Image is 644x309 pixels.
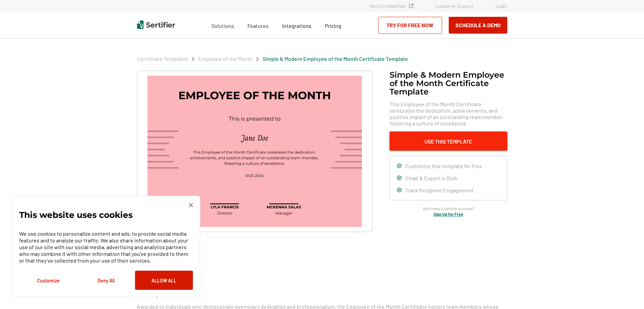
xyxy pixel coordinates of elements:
[449,17,507,34] button: Schedule a Demo
[370,3,413,9] a: Verify Credentials
[409,4,413,8] img: Verified
[19,230,193,264] p: We use cookies to personalize content and ads, to provide social media features and to analyze ou...
[137,55,189,62] a: Certificate Templates
[423,205,474,212] span: Don’t have a Sertifier account?
[211,21,234,29] span: Solutions
[405,187,474,193] span: Track Recipient Engagement
[135,271,193,290] button: Allow All
[19,211,133,218] p: This website uses cookies
[378,17,442,34] a: Try for Free Now
[147,76,362,227] img: Simple & Modern Employee of the Month Certificate Template
[19,271,77,290] button: Customize
[282,23,311,29] span: Integrations
[137,21,175,29] img: Sertifier | Digital Credentialing Platform
[189,203,193,207] img: Cookie Popup Close
[389,101,507,126] span: This Employee of the Month Certificate celebrates the dedication, achievements, and positive impa...
[405,163,482,169] span: Customize this template for free
[496,3,507,9] a: Login
[610,277,644,309] iframe: Chat Widget
[282,21,311,29] a: Integrations
[435,3,474,9] a: Customer Support
[77,271,135,290] button: Deny All
[198,55,253,62] a: Employee of the Month
[325,23,341,29] span: Pricing
[325,21,341,29] a: Pricing
[137,55,408,62] div: Breadcrumb
[434,212,463,217] a: Sign Up for Free
[263,55,408,62] a: Simple & Modern Employee of the Month Certificate Template
[247,21,269,29] span: Features
[389,71,507,96] h1: Simple & Modern Employee of the Month Certificate Template
[405,175,457,181] span: Email & Export in Bulk
[389,131,507,151] button: Use This Template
